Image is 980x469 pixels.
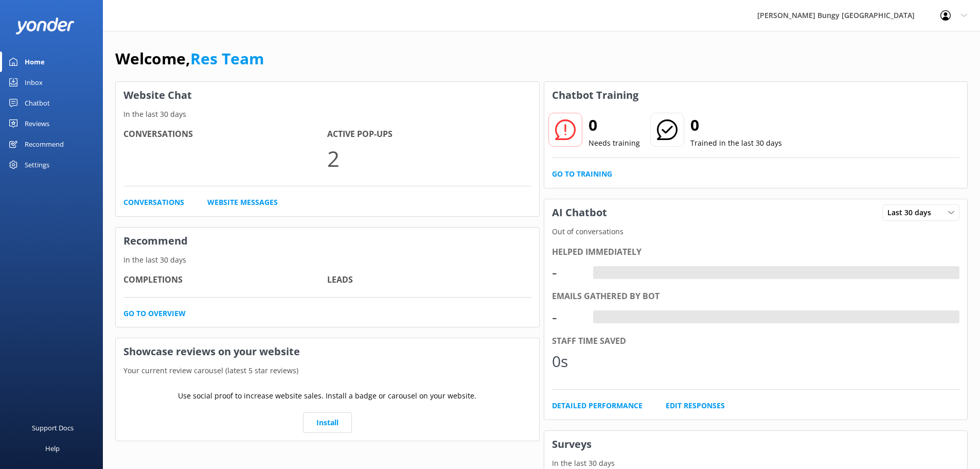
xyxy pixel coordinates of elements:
p: 2 [327,141,531,176]
div: Help [45,438,60,459]
h3: Website Chat [116,82,539,109]
div: Support Docs [32,418,74,438]
h3: Recommend [116,228,539,254]
div: - [593,266,601,280]
a: Go to Training [552,168,612,180]
p: In the last 30 days [116,109,539,120]
p: In the last 30 days [116,254,539,266]
p: Needs training [589,137,640,149]
a: Install [303,412,352,433]
h3: Surveys [544,431,968,458]
p: Out of conversations [544,226,968,237]
a: Res Team [190,48,264,69]
div: - [552,260,583,285]
h2: 0 [690,113,782,137]
div: Emails gathered by bot [552,290,960,303]
div: Inbox [25,72,43,93]
div: Staff time saved [552,335,960,348]
h4: Conversations [123,128,327,141]
span: Last 30 days [887,207,937,218]
div: Chatbot [25,93,50,113]
p: Your current review carousel (latest 5 star reviews) [116,365,539,376]
div: Reviews [25,113,49,134]
h2: 0 [589,113,640,137]
a: Detailed Performance [552,400,643,411]
div: 0s [552,349,583,374]
a: Go to overview [123,308,186,319]
div: - [593,310,601,324]
div: Helped immediately [552,246,960,259]
a: Edit Responses [666,400,725,411]
div: Settings [25,154,49,175]
h3: Showcase reviews on your website [116,338,539,365]
img: yonder-white-logo.png [15,18,75,34]
h1: Welcome, [115,46,264,71]
h3: Chatbot Training [544,82,646,109]
p: In the last 30 days [544,458,968,469]
h4: Leads [327,273,531,287]
p: Use social proof to increase website sales. Install a badge or carousel on your website. [178,390,476,402]
div: - [552,305,583,329]
p: Trained in the last 30 days [690,137,782,149]
h4: Active Pop-ups [327,128,531,141]
a: Conversations [123,197,184,208]
div: Home [25,51,45,72]
div: Recommend [25,134,64,154]
h3: AI Chatbot [544,199,615,226]
a: Website Messages [207,197,278,208]
h4: Completions [123,273,327,287]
